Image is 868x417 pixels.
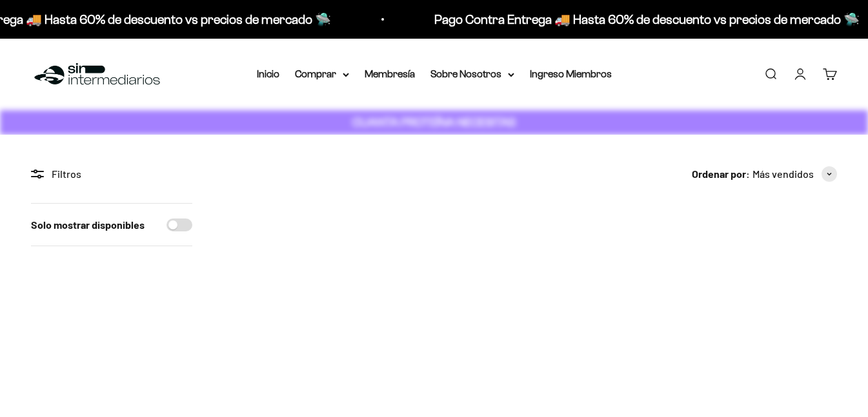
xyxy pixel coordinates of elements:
[365,68,415,79] a: Membresía
[752,166,814,182] span: Más vendidos
[752,166,837,182] button: Más vendidos
[31,166,192,182] div: Filtros
[31,217,145,233] label: Solo mostrar disponibles
[692,166,750,182] span: Ordenar por:
[530,68,612,79] a: Ingreso Miembros
[295,66,349,82] summary: Comprar
[352,115,516,129] strong: CUANTA PROTEÍNA NECESITAS
[434,9,860,30] p: Pago Contra Entrega 🚚 Hasta 60% de descuento vs precios de mercado 🛸
[257,68,279,79] a: Inicio
[430,66,514,82] summary: Sobre Nosotros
